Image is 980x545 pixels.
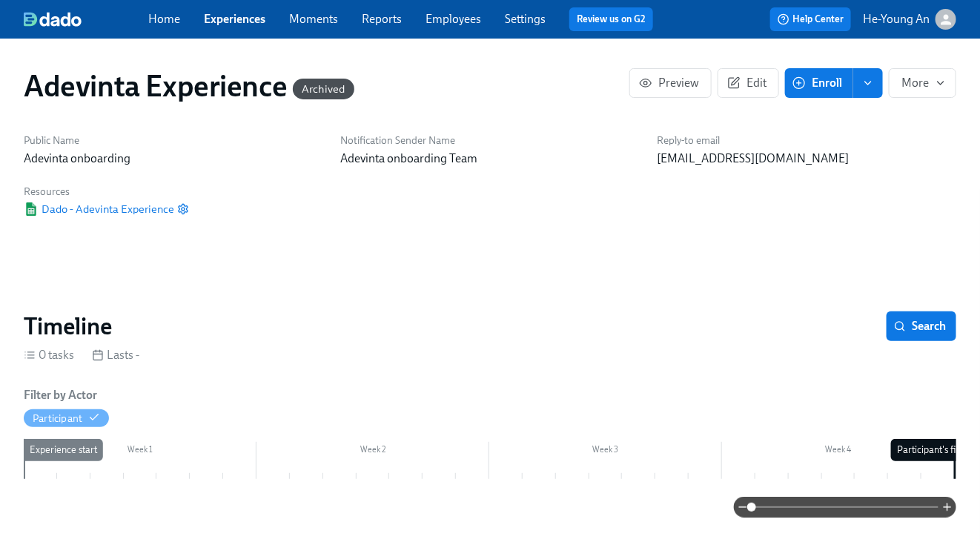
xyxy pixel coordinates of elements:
span: Search [897,319,946,334]
span: Archived [293,84,354,95]
div: Week 2 [256,442,489,461]
div: Experience start [24,439,103,461]
div: Week 4 [722,442,955,461]
h6: Resources [24,185,189,199]
a: Review us on G2 [577,12,646,27]
a: Experiences [204,12,265,26]
button: Edit [718,68,779,98]
div: 0 tasks [24,347,74,363]
button: Help Center [770,7,851,31]
h6: Notification Sender Name [340,133,639,148]
div: Week 1 [24,442,256,461]
span: Dado - Adevinta Experience [24,202,174,217]
a: Reports [362,12,402,26]
button: Enroll [785,68,853,98]
button: Review us on G2 [569,7,653,31]
h1: Adevinta Experience [24,68,354,104]
p: He-Young An [863,11,930,27]
p: [EMAIL_ADDRESS][DOMAIN_NAME] [658,151,956,167]
span: Edit [730,76,767,90]
span: Help Center [778,12,844,27]
span: Preview [642,76,699,90]
button: Preview [629,68,712,98]
div: Hide Participant [33,412,82,426]
span: More [901,76,944,90]
a: Employees [426,12,481,26]
h6: Reply-to email [658,133,956,148]
button: More [889,68,956,98]
span: Enroll [795,76,842,90]
a: Google SheetDado - Adevinta Experience [24,202,174,217]
a: Moments [289,12,338,26]
a: Settings [505,12,546,26]
button: He-Young An [863,9,956,30]
h6: Public Name [24,133,322,148]
img: dado [24,12,82,27]
h2: Timeline [24,311,112,341]
div: Week 3 [489,442,722,461]
p: Adevinta onboarding [24,151,322,167]
a: Home [148,12,180,26]
h6: Filter by Actor [24,387,97,403]
button: Search [887,311,956,341]
a: dado [24,12,148,27]
button: Participant [24,409,109,427]
div: Lasts - [92,347,139,363]
p: Adevinta onboarding Team [340,151,639,167]
img: Google Sheet [24,202,39,216]
button: enroll [853,68,883,98]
